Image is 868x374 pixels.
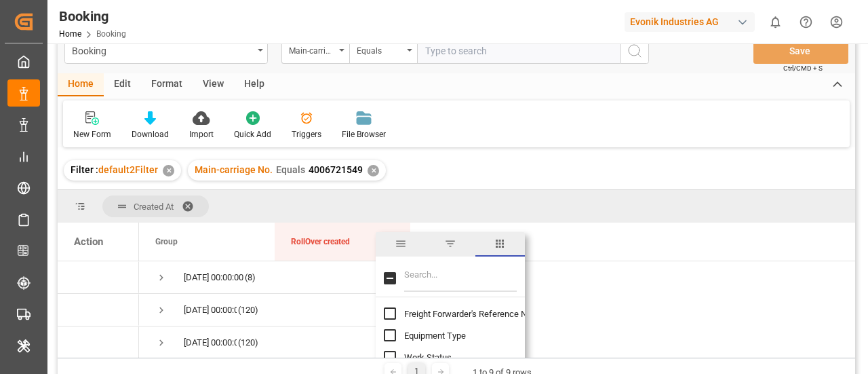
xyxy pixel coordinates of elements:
[368,165,379,176] div: ✕
[349,38,417,64] button: open menu
[59,6,126,26] div: Booking
[281,38,349,64] button: open menu
[238,327,258,358] span: (120)
[291,237,350,246] span: RollOver created
[620,38,649,64] button: search button
[193,73,234,96] div: View
[74,236,103,248] div: Action
[234,73,275,96] div: Help
[475,232,525,257] span: columns
[384,346,533,368] div: Work Status column toggle visibility (hidden)
[245,262,256,293] span: (8)
[195,164,273,175] span: Main-carriage No.
[58,73,104,96] div: Home
[73,128,111,141] div: New Form
[753,38,848,64] button: Save
[783,63,823,73] span: Ctrl/CMD + S
[134,202,174,212] span: Created At
[276,164,305,175] span: Equals
[625,9,760,35] button: Evonik Industries AG
[292,128,321,141] div: Triggers
[98,164,158,175] span: default2Filter
[357,41,403,57] div: Equals
[417,38,620,64] input: Type to search
[72,41,253,58] div: Booking
[184,295,237,326] div: [DATE] 00:00:00
[64,38,268,64] button: open menu
[139,294,410,326] div: Press SPACE to select this row.
[139,326,410,359] div: Press SPACE to select this row.
[59,29,81,39] a: Home
[155,237,178,246] span: Group
[58,261,139,294] div: Press SPACE to select this row.
[404,352,452,362] span: Work Status
[234,128,271,141] div: Quick Add
[404,309,534,319] span: Freight Forwarder's Reference No.
[139,261,410,294] div: Press SPACE to select this row.
[132,128,169,141] div: Download
[384,303,533,324] div: Freight Forwarder's Reference No. column toggle visibility (hidden)
[625,12,755,32] div: Evonik Industries AG
[189,128,214,141] div: Import
[309,164,363,175] span: 4006721549
[184,327,237,358] div: [DATE] 00:00:00
[760,7,791,37] button: show 0 new notifications
[342,128,386,141] div: File Browser
[404,331,466,341] span: Equipment Type
[58,326,139,359] div: Press SPACE to select this row.
[163,165,174,176] div: ✕
[141,73,193,96] div: Format
[238,295,258,326] span: (120)
[791,7,821,37] button: Help Center
[425,232,475,257] span: filter
[71,164,98,175] span: Filter :
[104,73,141,96] div: Edit
[289,41,335,57] div: Main-carriage No.
[58,294,139,326] div: Press SPACE to select this row.
[384,324,533,346] div: Equipment Type column toggle visibility (hidden)
[184,262,243,293] div: [DATE] 00:00:00
[404,265,517,292] input: Filter Columns Input
[376,232,425,257] span: general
